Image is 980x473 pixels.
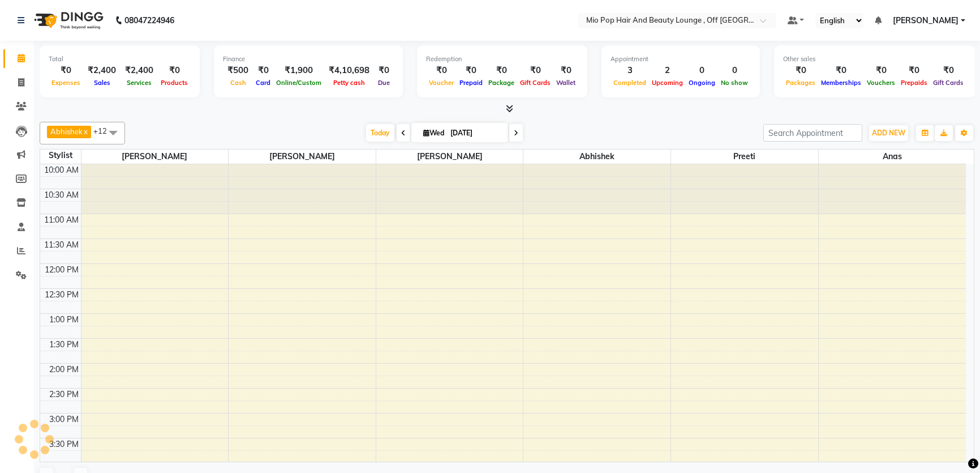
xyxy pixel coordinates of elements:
[49,64,83,77] div: ₹0
[818,79,864,87] span: Memberships
[83,127,88,136] a: x
[158,64,191,77] div: ₹0
[457,64,485,77] div: ₹0
[253,79,273,87] span: Card
[42,164,81,176] div: 10:00 AM
[718,64,751,77] div: 0
[611,79,649,87] span: Completed
[818,64,864,77] div: ₹0
[864,64,898,77] div: ₹0
[253,64,273,77] div: ₹0
[229,150,376,164] span: [PERSON_NAME]
[47,438,81,450] div: 3:30 PM
[611,54,751,64] div: Appointment
[426,54,578,64] div: Redemption
[611,64,649,77] div: 3
[898,64,930,77] div: ₹0
[553,64,578,77] div: ₹0
[457,79,485,87] span: Prepaid
[83,64,121,77] div: ₹2,400
[375,79,393,87] span: Due
[223,64,253,77] div: ₹500
[819,150,966,164] span: anas
[671,150,818,164] span: preeti
[686,64,718,77] div: 0
[485,79,517,87] span: Package
[872,129,905,137] span: ADD NEW
[420,129,447,137] span: Wed
[42,214,81,226] div: 11:00 AM
[121,64,158,77] div: ₹2,400
[517,64,553,77] div: ₹0
[426,79,457,87] span: Voucher
[763,124,862,142] input: Search Appointment
[227,79,249,87] span: Cash
[47,314,81,326] div: 1:00 PM
[49,54,191,64] div: Total
[273,79,324,87] span: Online/Custom
[330,79,368,87] span: Petty cash
[158,79,191,87] span: Products
[783,79,818,87] span: Packages
[40,150,81,161] div: Stylist
[517,79,553,87] span: Gift Cards
[553,79,578,87] span: Wallet
[42,189,81,201] div: 10:30 AM
[783,54,966,64] div: Other sales
[93,126,115,135] span: +12
[447,125,504,142] input: 2025-09-03
[869,125,908,141] button: ADD NEW
[81,150,229,164] span: [PERSON_NAME]
[42,264,81,276] div: 12:00 PM
[376,150,523,164] span: [PERSON_NAME]
[91,79,113,87] span: Sales
[42,289,81,301] div: 12:30 PM
[42,239,81,251] div: 11:30 AM
[898,79,930,87] span: Prepaids
[49,79,83,87] span: Expenses
[864,79,898,87] span: Vouchers
[718,79,751,87] span: No show
[29,5,106,36] img: logo
[366,124,394,142] span: Today
[783,64,818,77] div: ₹0
[124,5,174,36] b: 08047224946
[374,64,394,77] div: ₹0
[47,389,81,400] div: 2:30 PM
[523,150,670,164] span: Abhishek
[930,79,966,87] span: Gift Cards
[47,339,81,351] div: 1:30 PM
[273,64,324,77] div: ₹1,900
[47,414,81,425] div: 3:00 PM
[893,15,958,27] span: [PERSON_NAME]
[124,79,154,87] span: Services
[686,79,718,87] span: Ongoing
[324,64,374,77] div: ₹4,10,698
[426,64,457,77] div: ₹0
[47,364,81,376] div: 2:00 PM
[223,54,394,64] div: Finance
[485,64,517,77] div: ₹0
[649,64,686,77] div: 2
[649,79,686,87] span: Upcoming
[930,64,966,77] div: ₹0
[50,127,83,136] span: Abhishek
